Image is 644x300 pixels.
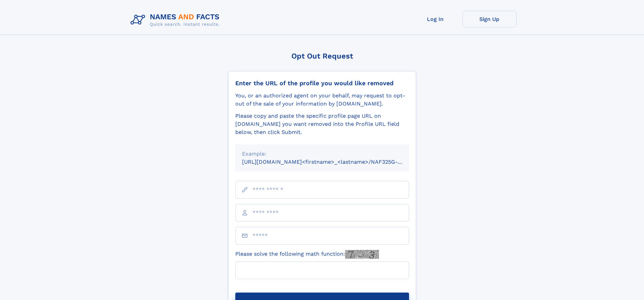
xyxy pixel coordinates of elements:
[235,92,409,108] div: You, or an authorized agent on your behalf, may request to opt-out of the sale of your informatio...
[242,150,402,158] div: Example:
[235,112,409,136] div: Please copy and paste the specific profile page URL on [DOMAIN_NAME] you want removed into the Pr...
[462,11,517,27] a: Sign Up
[235,79,409,87] div: Enter the URL of the profile you would like removed
[242,159,422,165] small: [URL][DOMAIN_NAME]<firstname>_<lastname>/NAF325G-xxxxxxxx
[235,250,379,259] label: Please solve the following math function:
[128,11,225,29] img: Logo Names and Facts
[408,11,462,27] a: Log In
[228,52,416,60] div: Opt Out Request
